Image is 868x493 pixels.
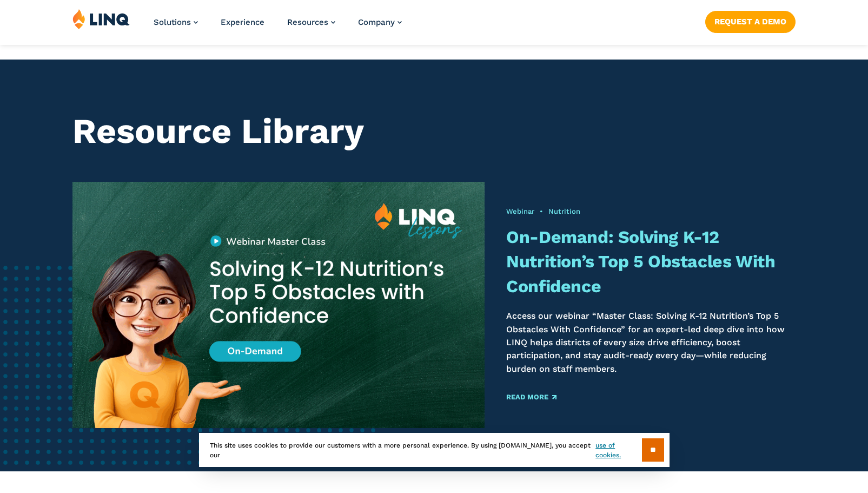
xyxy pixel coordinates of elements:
[287,17,335,27] a: Resources
[506,207,534,215] a: Webinar
[548,207,580,215] a: Nutrition
[358,17,402,27] a: Company
[199,433,670,467] div: This site uses cookies to provide our customers with a more personal experience. By using [DOMAIN...
[72,111,796,152] h1: Resource Library
[72,9,130,29] img: LINQ | K‑12 Software
[595,441,641,460] a: use of cookies.
[358,17,395,27] span: Company
[287,17,328,27] span: Resources
[154,9,402,44] nav: Primary Navigation
[705,9,796,32] nav: Button Navigation
[506,393,556,400] a: Read More
[506,310,796,376] p: Access our webinar “Master Class: Solving K-12 Nutrition’s Top 5 Obstacles With Confidence” for a...
[154,17,191,27] span: Solutions
[506,207,796,216] div: •
[154,17,198,27] a: Solutions
[221,17,264,27] a: Experience
[506,227,775,297] a: On-Demand: Solving K-12 Nutrition’s Top 5 Obstacles With Confidence
[705,11,796,32] a: Request a Demo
